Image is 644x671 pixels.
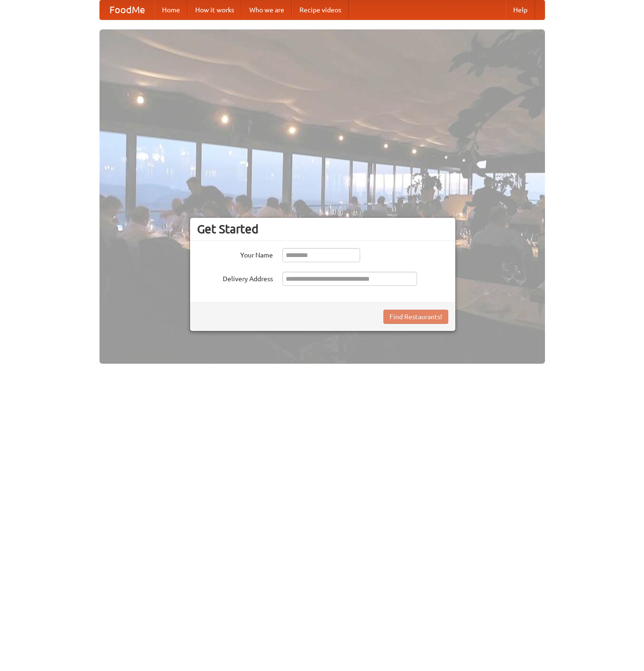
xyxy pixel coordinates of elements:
[292,0,349,19] a: Recipe videos
[197,248,273,260] label: Your Name
[188,0,242,19] a: How it works
[197,272,273,284] label: Delivery Address
[506,0,535,19] a: Help
[242,0,292,19] a: Who we are
[383,310,448,324] button: Find Restaurants!
[197,222,448,236] h3: Get Started
[100,0,154,19] a: FoodMe
[154,0,188,19] a: Home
